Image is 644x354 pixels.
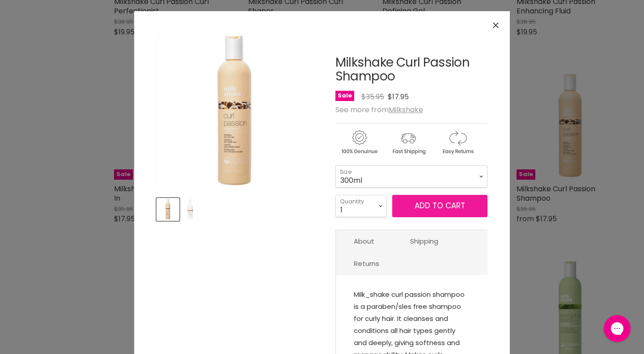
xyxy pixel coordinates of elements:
[388,92,409,102] span: $17.95
[385,129,432,156] img: shipping.gif
[335,129,383,156] img: genuine.gif
[389,105,423,115] a: Milkshake
[157,34,312,189] div: Milkshake Curl Passion Shampoo image. Click or Scroll to Zoom.
[183,199,197,220] img: Milkshake Curl Passion Shampoo
[157,198,179,221] button: Milkshake Curl Passion Shampoo
[335,91,354,101] span: Sale
[182,198,198,221] button: Milkshake Curl Passion Shampoo
[155,195,314,221] div: Product thumbnails
[392,195,487,217] button: Add to cart
[335,105,423,115] span: See more from
[335,54,470,85] a: Milkshake Curl Passion Shampoo
[336,253,397,274] a: Returns
[392,230,456,252] a: Shipping
[361,92,384,102] span: $35.95
[486,16,505,35] button: Close
[336,230,392,252] a: About
[335,195,387,217] select: Quantity
[434,129,481,156] img: returns.gif
[157,199,178,220] img: Milkshake Curl Passion Shampoo
[599,312,635,345] iframe: Gorgias live chat messenger
[415,200,465,211] span: Add to cart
